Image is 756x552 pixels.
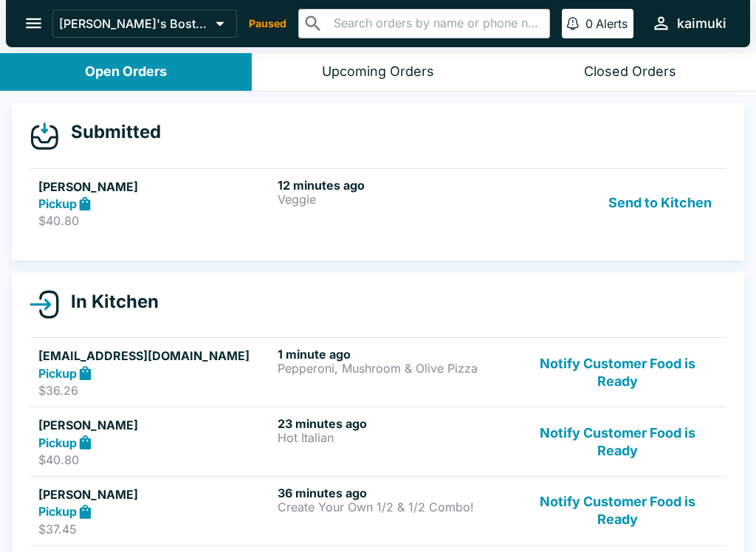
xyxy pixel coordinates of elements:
[85,63,167,80] div: Open Orders
[584,63,676,80] div: Closed Orders
[329,13,543,34] input: Search orders by name or phone number
[518,416,718,467] button: Notify Customer Food is Ready
[596,16,628,31] p: Alerts
[645,7,732,39] button: kaimuki
[30,337,726,407] a: [EMAIL_ADDRESS][DOMAIN_NAME]Pickup$36.261 minute agoPepperoni, Mushroom & Olive PizzaNotify Custo...
[677,15,726,32] div: kaimuki
[38,486,272,503] h5: [PERSON_NAME]
[59,121,161,143] h4: Submitted
[30,476,726,545] a: [PERSON_NAME]Pickup$37.4536 minutes agoCreate Your Own 1/2 & 1/2 Combo!Notify Customer Food is Ready
[38,522,272,537] p: $37.45
[249,16,286,31] p: Paused
[518,347,718,398] button: Notify Customer Food is Ready
[278,500,511,514] p: Create Your Own 1/2 & 1/2 Combo!
[30,407,726,476] a: [PERSON_NAME]Pickup$40.8023 minutes agoHot ItalianNotify Customer Food is Ready
[59,16,210,31] p: [PERSON_NAME]'s Boston Pizza
[38,196,77,211] strong: Pickup
[15,4,52,42] button: open drawer
[278,416,511,431] h6: 23 minutes ago
[38,435,77,450] strong: Pickup
[602,178,718,229] button: Send to Kitchen
[38,213,272,228] p: $40.80
[52,10,237,38] button: [PERSON_NAME]'s Boston Pizza
[322,63,434,80] div: Upcoming Orders
[278,486,511,500] h6: 36 minutes ago
[278,431,511,444] p: Hot Italian
[38,178,272,196] h5: [PERSON_NAME]
[38,504,77,519] strong: Pickup
[278,347,511,362] h6: 1 minute ago
[518,486,718,537] button: Notify Customer Food is Ready
[585,16,593,31] p: 0
[38,383,272,398] p: $36.26
[278,193,511,206] p: Veggie
[38,452,272,467] p: $40.80
[38,416,272,434] h5: [PERSON_NAME]
[38,366,77,381] strong: Pickup
[38,347,272,365] h5: [EMAIL_ADDRESS][DOMAIN_NAME]
[278,362,511,375] p: Pepperoni, Mushroom & Olive Pizza
[30,168,726,238] a: [PERSON_NAME]Pickup$40.8012 minutes agoVeggieSend to Kitchen
[59,291,159,313] h4: In Kitchen
[278,178,511,193] h6: 12 minutes ago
